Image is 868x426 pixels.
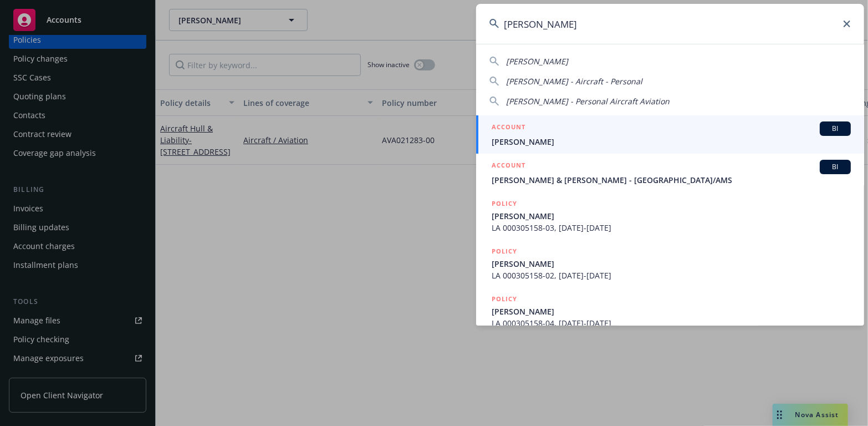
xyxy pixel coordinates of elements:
[492,317,851,329] span: LA 000305158-04, [DATE]-[DATE]
[476,240,864,287] a: POLICY[PERSON_NAME]LA 000305158-02, [DATE]-[DATE]
[492,246,517,257] h5: POLICY
[492,121,525,135] h5: ACCOUNT
[476,154,864,192] a: ACCOUNTBI[PERSON_NAME] & [PERSON_NAME] - [GEOGRAPHIC_DATA]/AMS
[506,76,642,87] span: [PERSON_NAME] - Aircraft - Personal
[492,160,525,173] h5: ACCOUNT
[506,56,568,67] span: [PERSON_NAME]
[476,115,864,154] a: ACCOUNTBI[PERSON_NAME]
[492,270,851,281] span: LA 000305158-02, [DATE]-[DATE]
[824,162,846,172] span: BI
[476,4,864,44] input: Search...
[492,136,851,148] span: [PERSON_NAME]
[492,258,851,270] span: [PERSON_NAME]
[492,306,851,317] span: [PERSON_NAME]
[476,192,864,240] a: POLICY[PERSON_NAME]LA 000305158-03, [DATE]-[DATE]
[492,222,851,234] span: LA 000305158-03, [DATE]-[DATE]
[492,174,851,186] span: [PERSON_NAME] & [PERSON_NAME] - [GEOGRAPHIC_DATA]/AMS
[506,96,670,106] span: [PERSON_NAME] - Personal Aircraft Aviation
[492,198,517,209] h5: POLICY
[824,124,846,134] span: BI
[492,210,851,222] span: [PERSON_NAME]
[492,293,517,305] h5: POLICY
[476,287,864,335] a: POLICY[PERSON_NAME]LA 000305158-04, [DATE]-[DATE]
